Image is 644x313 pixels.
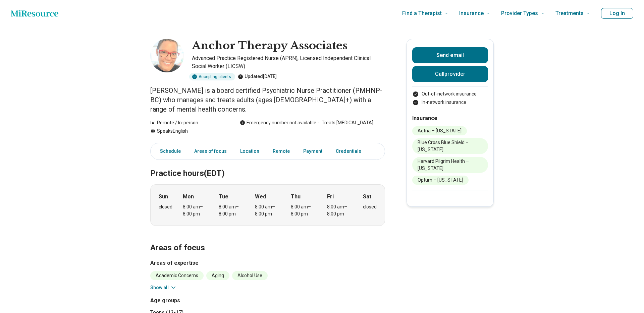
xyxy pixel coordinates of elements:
li: Harvard Pilgrim Health – [US_STATE] [412,157,488,173]
li: Academic Concerns [150,271,204,280]
h3: Areas of expertise [150,259,385,267]
strong: Thu [291,193,301,201]
div: 8:00 am – 8:00 pm [327,203,353,217]
span: Treatments [555,9,584,18]
a: Remote [269,144,294,158]
li: Aging [206,271,229,280]
button: Log In [601,8,633,19]
strong: Fri [327,193,334,201]
a: Credentials [332,144,369,158]
strong: Sat [363,193,371,201]
strong: Sun [159,193,168,201]
img: Anchor Therapy Associates, Advanced Practice Registered Nurse (APRN) [150,39,184,72]
ul: Payment options [412,90,488,106]
h3: Age groups [150,297,265,305]
div: Updated [DATE] [238,73,277,80]
div: When does the program meet? [150,184,385,226]
div: Speaks English [150,128,226,135]
p: Advanced Practice Registered Nurse (APRN), Licensed Independent Clinical Social Worker (LICSW) [192,54,385,70]
span: Treats [MEDICAL_DATA] [316,119,373,126]
strong: Wed [255,193,266,201]
a: Payment [299,144,326,158]
a: Location [236,144,263,158]
h2: Areas of focus [150,226,385,254]
h2: Practice hours (EDT) [150,152,385,179]
div: 8:00 am – 8:00 pm [219,203,245,217]
h2: Insurance [412,114,488,122]
span: Provider Types [501,9,538,18]
li: In-network insurance [412,99,488,106]
li: Optum – [US_STATE] [412,176,469,185]
button: Callprovider [412,66,488,82]
li: Out-of-network insurance [412,90,488,98]
a: Home page [11,7,58,20]
span: Insurance [459,9,484,18]
div: Remote / In-person [150,119,226,126]
p: [PERSON_NAME] is a board certified Psychiatric Nurse Practitioner (PMHNP-BC) who manages and trea... [150,86,385,114]
div: 8:00 am – 8:00 pm [255,203,281,217]
div: Emergency number not available [240,119,316,126]
div: closed [363,203,377,210]
div: 8:00 am – 8:00 pm [291,203,317,217]
strong: Tue [219,193,228,201]
h1: Anchor Therapy Associates [192,39,347,53]
a: Schedule [152,144,185,158]
div: 8:00 am – 8:00 pm [183,203,209,217]
li: Aetna – [US_STATE] [412,126,467,135]
li: Alcohol Use [232,271,268,280]
button: Show all [150,284,177,291]
li: Blue Cross Blue Shield – [US_STATE] [412,138,488,154]
strong: Mon [183,193,194,201]
div: Accepting clients [189,73,235,80]
span: Find a Therapist [402,9,442,18]
div: closed [159,203,172,210]
a: Areas of focus [190,144,231,158]
button: Send email [412,47,488,63]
